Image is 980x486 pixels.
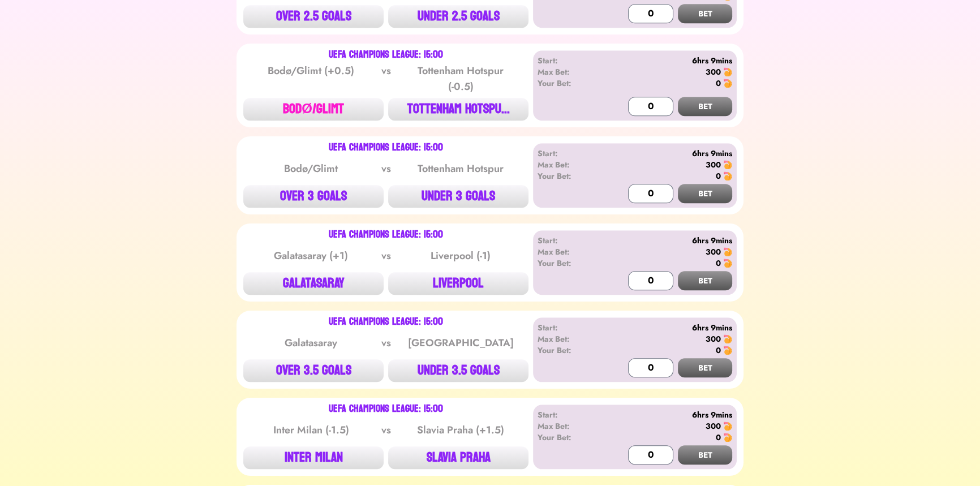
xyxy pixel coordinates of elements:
[243,359,384,382] button: OVER 3.5 GOALS
[716,78,721,89] div: 0
[678,97,732,116] button: BET
[388,98,528,121] button: TOTTENHAM HOTSPU...
[538,78,603,89] div: Your Bet:
[379,63,393,94] div: vs
[706,420,721,432] div: 300
[329,230,443,239] div: UEFA Champions League: 15:00
[388,272,528,295] button: LIVERPOOL
[538,257,603,269] div: Your Bet:
[678,445,732,465] button: BET
[538,55,603,66] div: Start:
[716,170,721,182] div: 0
[538,409,603,420] div: Start:
[388,446,528,469] button: SLAVIA PRAHA
[706,159,721,170] div: 300
[706,66,721,78] div: 300
[329,143,443,152] div: UEFA Champions League: 15:00
[723,346,732,355] img: 🍤
[678,358,732,377] button: BET
[254,63,368,94] div: Bodø/Glimt (+0.5)
[379,248,393,264] div: vs
[716,432,721,443] div: 0
[723,79,732,88] img: 🍤
[723,334,732,343] img: 🍤
[538,246,603,257] div: Max Bet:
[403,422,518,438] div: Slavia Praha (+1.5)
[379,161,393,177] div: vs
[716,257,721,269] div: 0
[243,98,384,121] button: BODØ/GLIMT
[403,63,518,94] div: Tottenham Hotspur (-0.5)
[538,235,603,246] div: Start:
[538,432,603,443] div: Your Bet:
[723,422,732,431] img: 🍤
[243,5,384,28] button: OVER 2.5 GOALS
[538,420,603,432] div: Max Bet:
[254,161,368,177] div: Bodø/Glimt
[329,317,443,326] div: UEFA Champions League: 15:00
[538,159,603,170] div: Max Bet:
[603,55,732,66] div: 6hrs 9mins
[254,335,368,351] div: Galatasaray
[388,5,528,28] button: UNDER 2.5 GOALS
[706,333,721,345] div: 300
[538,148,603,159] div: Start:
[723,67,732,76] img: 🍤
[603,148,732,159] div: 6hrs 9mins
[388,359,528,382] button: UNDER 3.5 GOALS
[723,259,732,268] img: 🍤
[329,405,443,414] div: UEFA Champions League: 15:00
[603,322,732,333] div: 6hrs 9mins
[379,422,393,438] div: vs
[603,409,732,420] div: 6hrs 9mins
[706,246,721,257] div: 300
[243,446,384,469] button: INTER MILAN
[538,322,603,333] div: Start:
[538,66,603,78] div: Max Bet:
[603,235,732,246] div: 6hrs 9mins
[723,433,732,442] img: 🍤
[538,345,603,356] div: Your Bet:
[388,185,528,208] button: UNDER 3 GOALS
[538,333,603,345] div: Max Bet:
[678,184,732,203] button: BET
[403,161,518,177] div: Tottenham Hotspur
[243,272,384,295] button: GALATASARAY
[678,271,732,290] button: BET
[403,335,518,351] div: [GEOGRAPHIC_DATA]
[254,248,368,264] div: Galatasaray (+1)
[716,345,721,356] div: 0
[403,248,518,264] div: Liverpool (-1)
[379,335,393,351] div: vs
[538,170,603,182] div: Your Bet:
[723,171,732,180] img: 🍤
[678,4,732,23] button: BET
[723,160,732,169] img: 🍤
[243,185,384,208] button: OVER 3 GOALS
[254,422,368,438] div: Inter Milan (-1.5)
[723,247,732,256] img: 🍤
[329,50,443,59] div: UEFA Champions League: 15:00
